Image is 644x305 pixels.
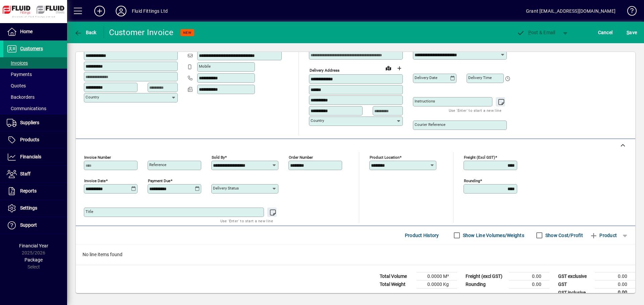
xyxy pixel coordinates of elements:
button: Save [625,26,639,39]
a: Support [3,217,67,234]
mat-label: Instructions [415,99,435,103]
button: Cancel [596,26,614,39]
td: GST [555,281,595,289]
span: Package [24,257,43,262]
span: Cancel [598,27,613,38]
span: Backorders [7,94,35,100]
mat-label: Delivery status [213,186,239,190]
a: Backorders [3,91,67,103]
span: Home [20,29,33,34]
a: Quotes [3,80,67,91]
mat-label: Freight (excl GST) [464,155,495,160]
button: Profile [110,5,132,17]
td: GST inclusive [555,289,595,297]
a: Financials [3,149,67,165]
a: Invoices [3,57,67,69]
td: 0.00 [595,281,635,289]
td: Rounding [462,281,509,289]
button: Post & Email [513,26,559,39]
div: Fluid Fittings Ltd [132,6,168,16]
mat-label: Product location [370,155,399,160]
button: Product [586,229,620,241]
span: Back [74,30,97,35]
span: S [627,30,629,35]
mat-label: Title [86,209,93,214]
span: Products [20,137,39,142]
button: Back [72,26,98,39]
a: Reports [3,183,67,200]
mat-label: Mobile [199,64,211,69]
div: Customer Invoice [109,27,174,38]
mat-label: Payment due [148,178,170,183]
a: Products [3,132,67,148]
span: Product [590,230,617,241]
td: GST exclusive [555,273,595,281]
span: Payments [7,72,32,77]
mat-label: Sold by [212,155,225,160]
button: Add [89,5,110,17]
label: Show Line Volumes/Weights [462,232,524,239]
span: Reports [20,188,37,194]
a: Home [3,23,67,40]
a: Knowledge Base [622,1,636,23]
mat-label: Courier Reference [415,122,445,127]
mat-label: Invoice number [84,155,111,160]
a: Staff [3,166,67,182]
td: 0.00 [509,281,549,289]
span: Staff [20,171,31,176]
span: Financial Year [19,243,48,248]
span: Financials [20,154,41,159]
div: No line items found [76,244,635,265]
span: Settings [20,205,37,211]
td: Total Volume [376,273,417,281]
span: Product History [405,230,439,241]
a: Settings [3,200,67,217]
button: Choose address [394,63,405,74]
mat-label: Delivery time [468,75,492,80]
mat-label: Country [311,118,324,123]
button: Product History [402,229,442,241]
div: Grant [EMAIL_ADDRESS][DOMAIN_NAME] [526,6,615,16]
td: 0.00 [595,273,635,281]
mat-hint: Use 'Enter' to start a new line [449,106,501,114]
a: Communications [3,103,67,114]
span: P [528,30,531,35]
a: Suppliers [3,115,67,131]
mat-label: Delivery date [415,75,437,80]
mat-label: Order number [289,155,313,160]
td: Freight (excl GST) [462,273,509,281]
span: NEW [183,30,192,35]
td: 0.0000 M³ [417,273,457,281]
app-page-header-button: Back [67,26,104,39]
mat-label: Reference [149,162,166,167]
span: ave [627,27,637,38]
span: Invoices [7,60,28,66]
span: Quotes [7,83,26,88]
td: 0.00 [595,289,635,297]
mat-label: Invoice date [84,178,106,183]
span: Customers [20,46,43,51]
a: Payments [3,69,67,80]
label: Show Cost/Profit [544,232,583,239]
span: Support [20,222,37,228]
mat-label: Rounding [464,178,480,183]
mat-hint: Use 'Enter' to start a new line [220,217,273,225]
a: View on map [383,63,394,73]
td: 0.00 [509,273,549,281]
td: 0.0000 Kg [417,281,457,289]
mat-label: Country [86,95,99,99]
span: ost & Email [517,30,555,35]
span: Suppliers [20,120,39,125]
span: Communications [7,106,46,111]
td: Total Weight [376,281,417,289]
